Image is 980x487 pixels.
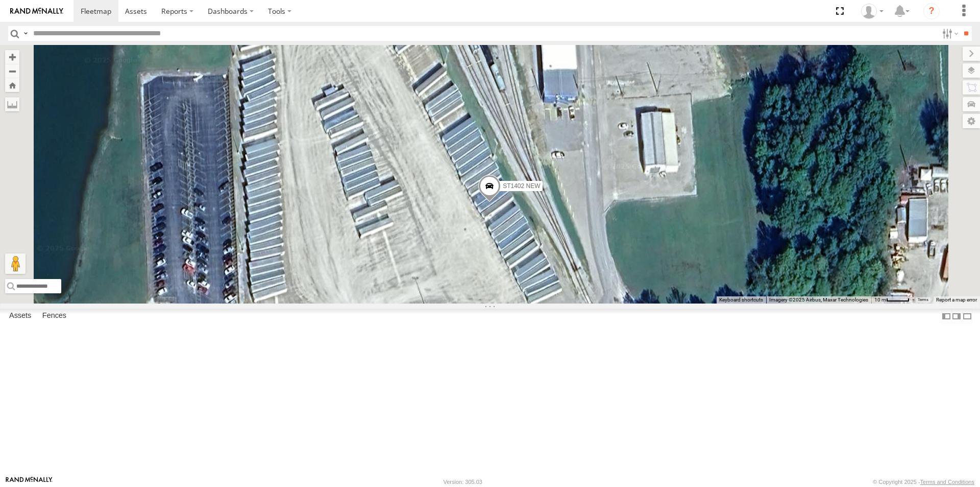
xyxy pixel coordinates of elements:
[769,297,868,303] span: Imagery ©2025 Airbus, Maxar Technologies
[5,50,19,64] button: Zoom in
[21,26,30,41] label: Search Query
[951,309,962,323] label: Dock Summary Table to the Right
[857,4,887,19] div: Eric Hargrove
[5,97,19,111] label: Measure
[5,253,26,274] button: Drag Pegman onto the map to open Street View
[923,3,940,19] i: ?
[10,8,63,15] img: rand-logo.svg
[4,309,36,323] label: Assets
[5,78,19,92] button: Zoom Home
[444,479,482,485] div: Version: 305.03
[962,309,972,323] label: Hide Summary Table
[918,297,928,302] a: Terms
[874,297,886,303] span: 10 m
[719,296,763,304] button: Keyboard shortcuts
[5,64,19,78] button: Zoom out
[503,182,540,190] span: ST1402 NEW
[6,477,53,487] a: Visit our Website
[963,114,980,128] label: Map Settings
[941,309,951,323] label: Dock Summary Table to the Left
[920,479,974,485] a: Terms and Conditions
[873,479,974,485] div: © Copyright 2025 -
[37,309,71,323] label: Fences
[871,296,913,304] button: Map Scale: 10 m per 42 pixels
[938,26,960,41] label: Search Filter Options
[936,297,977,303] a: Report a map error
